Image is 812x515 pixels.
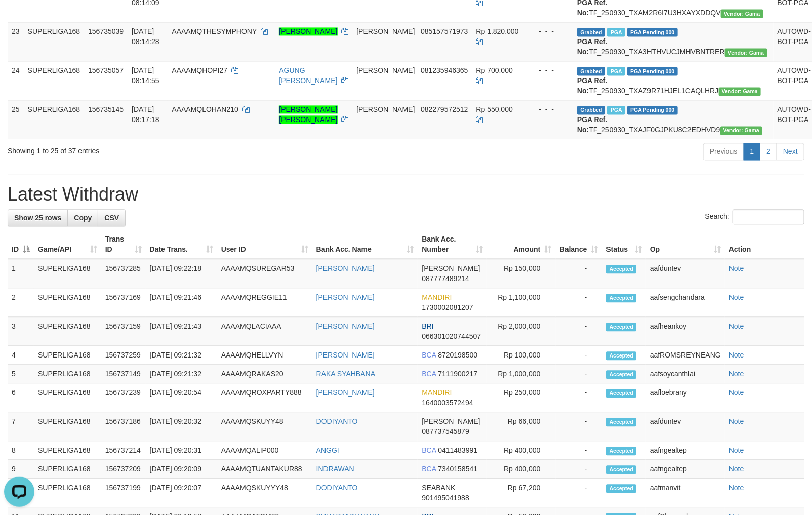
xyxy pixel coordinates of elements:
[316,322,375,330] a: [PERSON_NAME]
[422,388,452,397] span: MANDIRI
[487,479,555,507] td: Rp 67,200
[101,288,146,317] td: 156737169
[316,417,358,425] a: DODIYANTO
[8,61,24,100] td: 24
[101,230,146,259] th: Trans ID: activate to sort column ascending
[316,370,375,378] a: RAKA SYAHBANA
[217,441,312,460] td: AAAAMQALIP000
[8,346,34,365] td: 4
[729,388,744,397] a: Note
[487,383,555,412] td: Rp 250,000
[146,365,217,383] td: [DATE] 09:21:32
[606,294,637,302] span: Accepted
[729,465,744,473] a: Note
[101,346,146,365] td: 156737259
[356,66,415,74] span: [PERSON_NAME]
[725,48,767,57] span: Vendor URL: https://trx31.1velocity.biz
[729,446,744,454] a: Note
[8,184,804,205] h1: Latest Withdraw
[438,446,477,454] span: Copy 0411483991 to clipboard
[556,317,602,346] td: -
[8,142,331,156] div: Showing 1 to 25 of 37 entries
[607,106,625,114] span: Marked by aafchhiseyha
[74,214,92,222] span: Copy
[733,209,804,224] input: Search:
[606,447,637,455] span: Accepted
[146,230,217,259] th: Date Trans.: activate to sort column ascending
[646,259,725,288] td: aafduntev
[556,412,602,441] td: -
[422,351,436,359] span: BCA
[422,465,436,473] span: BCA
[627,67,678,75] span: PGA Pending
[101,259,146,288] td: 156737285
[422,446,436,454] span: BCA
[487,412,555,441] td: Rp 66,000
[316,351,375,359] a: [PERSON_NAME]
[556,479,602,507] td: -
[646,317,725,346] td: aafheankoy
[217,230,312,259] th: User ID: activate to sort column ascending
[729,322,744,330] a: Note
[132,105,159,124] span: [DATE] 08:17:18
[132,66,159,85] span: [DATE] 08:14:55
[146,412,217,441] td: [DATE] 09:20:32
[422,370,436,378] span: BCA
[8,259,34,288] td: 1
[217,317,312,346] td: AAAAMQLACIAAA
[279,66,337,85] a: AGUNG [PERSON_NAME]
[487,317,555,346] td: Rp 2,000,000
[556,365,602,383] td: -
[487,230,555,259] th: Amount: activate to sort column ascending
[279,27,337,35] a: [PERSON_NAME]
[67,209,98,226] a: Copy
[34,383,101,412] td: SUPERLIGA168
[606,265,637,273] span: Accepted
[438,465,477,473] span: Copy 7340158541 to clipboard
[34,317,101,346] td: SUPERLIGA168
[729,370,744,378] a: Note
[487,441,555,460] td: Rp 400,000
[101,317,146,346] td: 156737159
[438,351,477,359] span: Copy 8720198500 to clipboard
[646,479,725,507] td: aafmanvit
[34,479,101,507] td: SUPERLIGA168
[577,67,605,75] span: Grabbed
[421,105,468,113] span: Copy 082279572512 to clipboard
[34,412,101,441] td: SUPERLIGA168
[607,28,625,36] span: Marked by aafchhiseyha
[573,61,773,100] td: TF_250930_TXAZ9R71HJEL1CAQLHRJ
[146,460,217,479] td: [DATE] 09:20:09
[531,104,569,114] div: - - -
[760,143,777,160] a: 2
[646,383,725,412] td: aafloebrany
[573,100,773,139] td: TF_250930_TXAJF0GJPKU8C2EDHVD9
[24,61,85,100] td: SUPERLIGA168
[8,317,34,346] td: 3
[577,28,605,36] span: Grabbed
[422,332,481,340] span: Copy 066301020744507 to clipboard
[646,441,725,460] td: aafngealtep
[729,293,744,301] a: Note
[101,460,146,479] td: 156737209
[146,383,217,412] td: [DATE] 09:20:54
[487,288,555,317] td: Rp 1,100,000
[34,460,101,479] td: SUPERLIGA168
[646,412,725,441] td: aafduntev
[627,106,678,114] span: PGA Pending
[316,446,339,454] a: ANGGI
[217,346,312,365] td: AAAAMQHELLVYN
[8,412,34,441] td: 7
[8,460,34,479] td: 9
[132,27,159,46] span: [DATE] 08:14:28
[146,346,217,365] td: [DATE] 09:21:32
[217,412,312,441] td: AAAAMQSKUYY48
[316,264,375,272] a: [PERSON_NAME]
[777,143,804,160] a: Next
[34,365,101,383] td: SUPERLIGA168
[4,4,34,34] button: Open LiveChat chat widget
[422,293,452,301] span: MANDIRI
[88,105,124,113] span: 156735145
[729,484,744,492] a: Note
[573,22,773,61] td: TF_250930_TXA3HTHVUCJMHVBNTRER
